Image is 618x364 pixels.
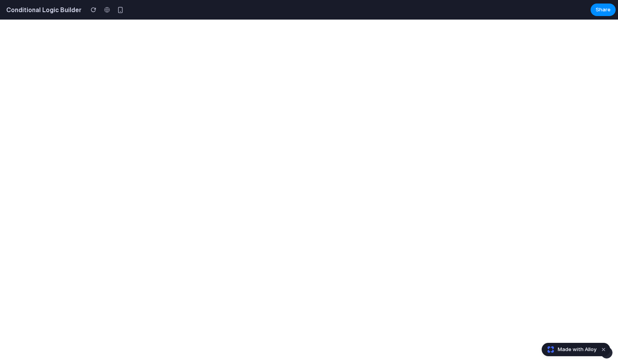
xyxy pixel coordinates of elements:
[596,6,611,14] span: Share
[599,345,608,354] button: Dismiss watermark
[558,346,596,353] span: Made with Alloy
[591,4,616,16] button: Share
[3,5,81,14] h2: Conditional Logic Builder
[542,346,597,353] a: Made with Alloy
